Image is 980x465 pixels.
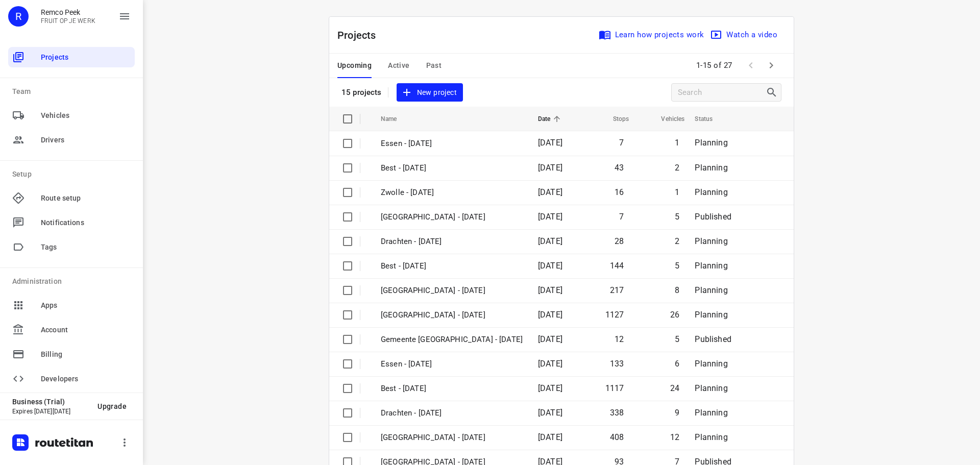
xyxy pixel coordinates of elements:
span: 8 [675,285,679,295]
p: Best - Wednesday [381,383,523,395]
span: Planning [695,408,727,418]
span: Upcoming [337,59,372,72]
div: Search [766,86,781,99]
span: Published [695,212,731,222]
span: Route setup [41,193,131,204]
p: Remco Peek [41,8,95,16]
span: [DATE] [538,383,562,393]
div: Apps [8,295,135,315]
span: 12 [670,432,679,442]
span: Next Page [761,55,781,76]
p: Zwolle - Thursday [381,285,523,297]
span: 5 [675,212,679,222]
span: [DATE] [538,138,562,148]
p: Drachten - Thursday [381,236,523,248]
span: 144 [610,261,624,271]
span: 1-15 of 27 [692,55,737,77]
span: Apps [41,300,131,311]
span: Vehicles [648,113,684,125]
span: 43 [615,163,624,173]
p: Essen - Friday [381,138,523,150]
span: 26 [670,310,679,320]
span: Published [695,334,731,344]
p: Zwolle - Tuesday [381,432,523,444]
span: New project [403,86,457,99]
span: [DATE] [538,310,562,320]
span: Planning [695,261,727,271]
span: Date [538,113,564,125]
div: Drivers [8,130,135,150]
span: Planning [695,310,727,320]
span: Planning [695,383,727,393]
span: Status [695,113,726,125]
button: Upgrade [89,397,135,415]
span: 1 [675,187,679,197]
div: Vehicles [8,105,135,126]
span: [DATE] [538,163,562,173]
span: [DATE] [538,236,562,246]
span: Planning [695,163,727,173]
span: Past [426,59,442,72]
p: Projects [337,28,384,43]
span: Drivers [41,135,131,145]
div: R [8,6,29,27]
span: Billing [41,349,131,360]
span: Projects [41,52,131,63]
span: 9 [675,408,679,418]
span: [DATE] [538,187,562,197]
span: Planning [695,432,727,442]
span: 2 [675,236,679,246]
input: Search projects [678,85,766,101]
span: Planning [695,285,727,295]
p: Administration [12,276,135,287]
span: 408 [610,432,624,442]
span: Stops [600,113,629,125]
p: Expires [DATE][DATE] [12,408,89,415]
div: Tags [8,237,135,257]
span: Developers [41,374,131,384]
p: Best - Friday [381,162,523,174]
span: [DATE] [538,212,562,222]
span: [DATE] [538,334,562,344]
span: Tags [41,242,131,253]
p: Essen - Wednesday [381,358,523,370]
p: Setup [12,169,135,180]
span: Vehicles [41,110,131,121]
p: Team [12,86,135,97]
span: 338 [610,408,624,418]
span: 7 [619,212,624,222]
span: Upgrade [97,402,127,410]
span: 24 [670,383,679,393]
span: Active [388,59,409,72]
div: Projects [8,47,135,67]
p: Drachten - Wednesday [381,407,523,419]
p: Gemeente Rotterdam - Wednesday [381,334,523,346]
span: 1127 [605,310,624,320]
div: Billing [8,344,135,364]
p: 15 projects [341,88,382,97]
span: 1117 [605,383,624,393]
span: 5 [675,334,679,344]
span: 1 [675,138,679,148]
span: 28 [615,236,624,246]
div: Account [8,320,135,340]
span: [DATE] [538,408,562,418]
span: Account [41,325,131,335]
span: Planning [695,138,727,148]
p: Business (Trial) [12,398,89,406]
span: Planning [695,187,727,197]
span: [DATE] [538,261,562,271]
span: Notifications [41,217,131,228]
span: [DATE] [538,432,562,442]
span: Name [381,113,410,125]
span: 5 [675,261,679,271]
span: 6 [675,359,679,369]
span: 2 [675,163,679,173]
span: [DATE] [538,285,562,295]
button: New project [397,83,463,102]
p: Zwolle - Wednesday [381,309,523,321]
span: 16 [615,187,624,197]
p: FRUIT OP JE WERK [41,17,95,25]
div: Developers [8,369,135,389]
p: Zwolle - Friday [381,187,523,199]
